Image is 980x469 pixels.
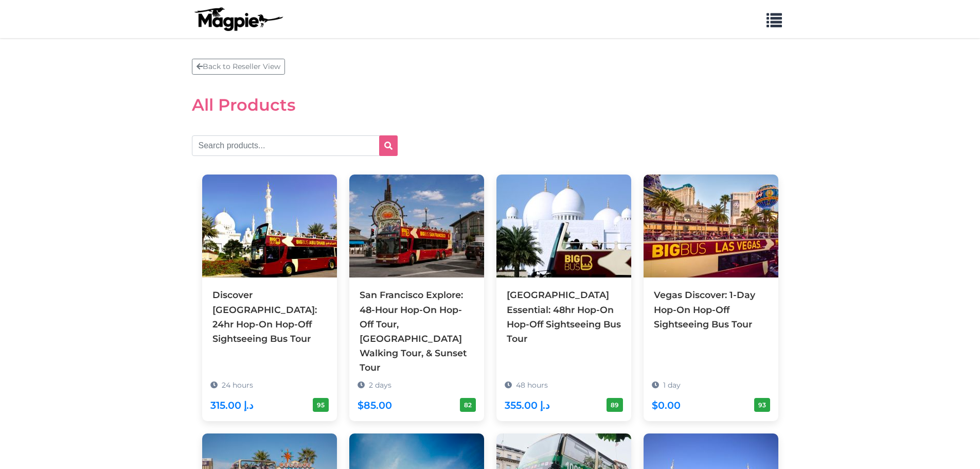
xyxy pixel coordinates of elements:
[360,288,474,375] div: San Francisco Explore: 48-Hour Hop-On Hop-Off Tour, [GEOGRAPHIC_DATA] Walking Tour, & Sunset Tour
[349,175,484,421] a: San Francisco Explore: 48-Hour Hop-On Hop-Off Tour, [GEOGRAPHIC_DATA] Walking Tour, & Sunset Tour...
[202,175,337,277] img: Discover Abu Dhabi: 24hr Hop-On Hop-Off Sightseeing Bus Tour
[460,398,476,412] div: 82
[210,397,253,413] div: 315.00 د.إ
[349,175,484,277] img: San Francisco Explore: 48-Hour Hop-On Hop-Off Tour, Chinatown Walking Tour, & Sunset Tour
[644,175,778,277] img: Vegas Discover: 1-Day Hop-On Hop-Off Sightseeing Bus Tour
[507,288,621,346] div: [GEOGRAPHIC_DATA] Essential: 48hr Hop-On Hop-Off Sightseeing Bus Tour
[192,7,284,31] img: logo-ab69f6fb50320c5b225c76a69d11143b.png
[222,380,253,390] span: 24 hours
[663,380,681,390] span: 1 day
[496,175,631,392] a: [GEOGRAPHIC_DATA] Essential: 48hr Hop-On Hop-Off Sightseeing Bus Tour 48 hours 355.00 د.إ 89
[192,135,398,156] input: Search products...
[652,397,681,413] div: $0.00
[313,398,329,412] div: 95
[212,288,327,346] div: Discover [GEOGRAPHIC_DATA]: 24hr Hop-On Hop-Off Sightseeing Bus Tour
[654,288,768,331] div: Vegas Discover: 1-Day Hop-On Hop-Off Sightseeing Bus Tour
[644,175,778,377] a: Vegas Discover: 1-Day Hop-On Hop-Off Sightseeing Bus Tour 1 day $0.00 93
[192,95,789,115] h2: All Products
[516,380,548,390] span: 48 hours
[192,59,285,75] a: Back to Reseller View
[607,398,623,412] div: 89
[505,397,549,413] div: 355.00 د.إ
[202,175,337,392] a: Discover [GEOGRAPHIC_DATA]: 24hr Hop-On Hop-Off Sightseeing Bus Tour 24 hours 315.00 د.إ 95
[754,398,770,412] div: 93
[358,397,392,413] div: $85.00
[369,380,391,390] span: 2 days
[496,175,631,277] img: Abu Dhabi Essential: 48hr Hop-On Hop-Off Sightseeing Bus Tour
